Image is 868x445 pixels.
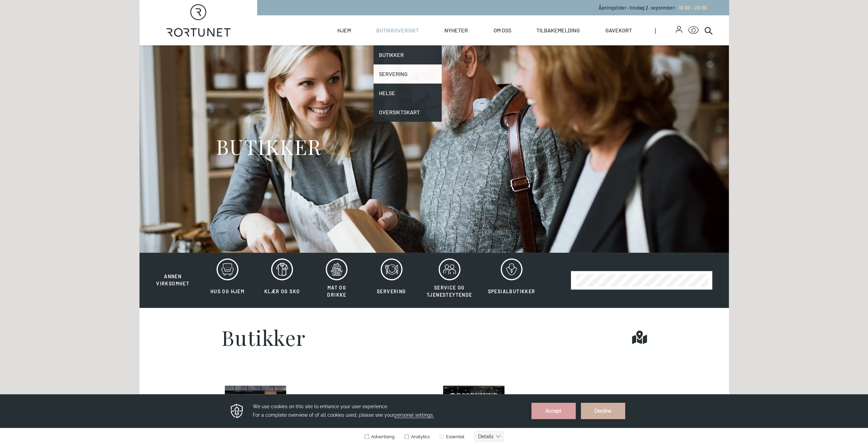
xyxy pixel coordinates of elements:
span: 10:00 - 20:00 [679,5,707,11]
button: Service og tjenesteytende [420,258,480,302]
a: Helse [373,84,442,103]
button: Mat og drikke [310,258,363,302]
button: Accept [531,9,576,25]
label: Advertising [364,40,395,45]
a: Nyheter [444,15,468,45]
a: Butikkoversikt [376,15,419,45]
a: Hjem [337,15,351,45]
label: Analytics [403,40,430,45]
span: Service og tjenesteytende [427,285,472,298]
button: Decline [581,9,625,25]
input: Analytics [404,40,409,45]
a: Servering [373,64,442,84]
a: Oversiktskart [373,103,442,122]
p: Åpningstider - tirsdag 2. september : [599,4,707,11]
button: Hus og hjem [201,258,254,302]
button: Details [474,37,504,48]
h3: We use cookies on this site to enhance your user experience. For a complete overview of of all co... [253,8,523,25]
span: Klær og sko [264,288,300,294]
span: Mat og drikke [327,285,346,298]
a: 10:00 - 20:00 [676,5,707,11]
a: Tilbakemelding [536,15,580,45]
span: personal settings. [394,18,434,24]
span: | [655,15,676,45]
a: Gavekort [605,15,632,45]
input: Essential [440,40,444,45]
a: Om oss [494,15,511,45]
h1: Butikker [221,327,306,347]
img: Privacy reminder [230,9,244,25]
button: Spesialbutikker [481,258,542,302]
text: Details [478,40,494,45]
button: Open Accessibility Menu [688,25,699,36]
span: Annen virksomhet [156,273,189,286]
span: Spesialbutikker [488,288,535,294]
label: Essential [438,40,465,45]
span: Hus og hjem [210,288,245,294]
h1: BUTIKKER [216,134,321,159]
span: Servering [377,288,406,294]
a: Butikker [373,45,442,64]
button: Klær og sko [255,258,309,302]
input: Advertising [365,40,369,45]
button: Servering [365,258,418,302]
button: Annen virksomhet [146,258,200,287]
